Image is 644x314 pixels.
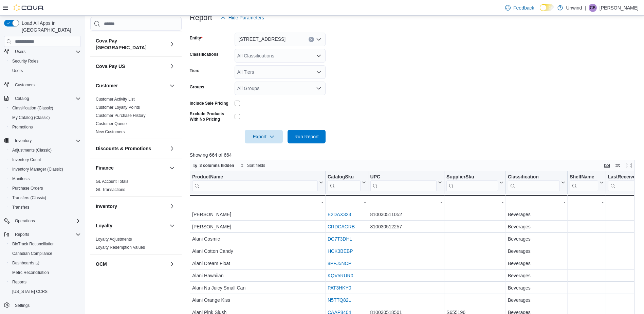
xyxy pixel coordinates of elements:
button: Hide Parameters [218,11,267,24]
a: BioTrack Reconciliation [10,240,57,248]
a: Canadian Compliance [10,249,55,258]
span: Manifests [10,175,81,183]
span: Transfers (Classic) [10,194,81,202]
a: Promotions [10,123,36,131]
div: Beverages [508,235,565,243]
a: GL Transactions [96,187,125,192]
button: Cova Pay [GEOGRAPHIC_DATA] [96,37,167,51]
span: My Catalog (Classic) [10,114,81,122]
a: My Catalog (Classic) [10,114,53,122]
button: Customer [96,82,167,89]
a: Transfers (Classic) [10,194,49,202]
div: - [370,198,442,206]
a: Settings [12,301,32,310]
button: [US_STATE] CCRS [7,287,84,296]
a: Manifests [10,175,32,183]
span: Security Roles [12,58,38,64]
span: Classification (Classic) [12,105,53,111]
img: Cova [14,4,44,11]
span: BioTrack Reconciliation [12,241,55,247]
a: Customer Loyalty Points [96,105,140,110]
button: OCM [96,261,167,267]
button: Open list of options [316,53,321,58]
p: Unwind [566,4,582,12]
span: 3 columns hidden [200,163,234,168]
p: | [585,4,586,12]
div: Beverages [508,284,565,292]
button: SupplierSku [446,174,503,191]
button: Transfers (Classic) [7,193,84,203]
a: Reports [10,278,29,286]
div: Alani Cotton Candy [192,247,323,255]
p: Showing 664 of 664 [190,152,639,158]
a: N5TTQ82L [328,297,351,303]
div: 810030511052 [370,210,442,219]
div: Alani Cosmic [192,235,323,243]
h3: Customer [96,82,118,89]
span: Run Report [294,133,319,140]
div: Beverages [508,296,565,304]
span: BioTrack Reconciliation [10,240,81,248]
button: Keyboard shortcuts [603,161,611,170]
div: - [446,198,503,206]
a: New Customers [96,129,125,134]
a: Security Roles [10,57,41,65]
span: Customers [15,82,35,88]
span: Loyalty Adjustments [96,237,132,242]
a: Dashboards [7,258,84,268]
span: My Catalog (Classic) [12,115,50,120]
a: DC7T3DHL [328,236,352,242]
button: BioTrack Reconciliation [7,239,84,249]
span: Washington CCRS [10,287,81,296]
div: UPC [370,174,437,191]
label: Groups [190,84,204,90]
div: SupplierSku [446,174,498,180]
span: Purchase Orders [12,186,43,191]
button: Export [245,130,283,143]
span: Reports [12,279,26,285]
button: Users [12,48,28,56]
a: 8PFJ5NCP [328,261,351,266]
a: GL Account Totals [96,179,128,184]
a: PAT3HKY0 [328,285,351,291]
button: Loyalty [96,222,167,229]
div: - [192,198,323,206]
button: Inventory [1,136,84,145]
button: Customers [1,80,84,89]
button: Inventory [96,203,167,210]
button: Canadian Compliance [7,249,84,258]
h3: Loyalty [96,222,112,229]
a: Dashboards [10,259,42,267]
span: Manifests [12,176,30,181]
span: Reports [12,230,81,239]
span: Users [10,67,81,75]
button: Security Roles [7,56,84,66]
button: Run Report [288,130,326,143]
a: Inventory Count [10,156,44,164]
h3: Finance [96,164,114,171]
label: Classifications [190,52,219,57]
span: Canadian Compliance [12,251,52,256]
button: Customer [168,82,176,90]
span: Customer Queue [96,121,127,126]
span: Catalog [12,94,81,103]
span: Users [12,48,81,56]
button: Discounts & Promotions [96,145,167,152]
button: Classification (Classic) [7,103,84,113]
button: Inventory Manager (Classic) [7,164,84,174]
a: E2DAX323 [328,212,351,217]
h3: Inventory [96,203,117,210]
span: Customer Activity List [96,97,135,102]
span: Reports [15,232,29,237]
button: Users [7,66,84,75]
div: Beverages [508,210,565,219]
span: Settings [12,301,81,310]
span: [STREET_ADDRESS] [239,35,286,43]
span: Catalog [15,96,29,101]
button: Settings [1,300,84,310]
span: Customer Loyalty Points [96,105,140,110]
span: Transfers [12,205,29,210]
a: Classification (Classic) [10,104,56,112]
a: Loyalty Adjustments [96,237,132,242]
